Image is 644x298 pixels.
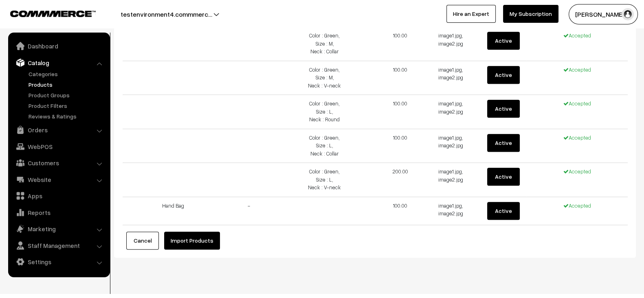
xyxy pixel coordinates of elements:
[487,100,520,118] button: Active
[274,129,375,163] td: Color : Green, Size : L, Neck : Collar
[563,168,591,175] span: Accepted
[426,95,476,129] td: image1.jpg, image2.jpg
[10,205,107,220] a: Reports
[164,232,220,250] button: Import Products
[10,172,107,187] a: Website
[622,8,634,20] img: user
[10,238,107,253] a: Staff Management
[487,134,520,152] button: Active
[26,91,107,99] a: Product Groups
[426,129,476,163] td: image1.jpg, image2.jpg
[274,61,375,95] td: Color : Green, Size : M, Neck : V-neck
[563,134,591,141] span: Accepted
[10,139,107,154] a: WebPOS
[563,32,591,39] span: Accepted
[503,5,558,23] a: My Subscription
[563,202,591,209] span: Accepted
[10,11,96,17] img: COMMMERCE
[274,163,375,197] td: Color : Green, Size : L, Neck : V-neck
[375,129,426,163] td: 100.00
[123,197,224,225] td: Hand Bag
[10,123,107,137] a: Orders
[10,221,107,236] a: Marketing
[426,197,476,225] td: image1.jpg, image2.jpg
[487,66,520,84] button: Active
[563,100,591,107] span: Accepted
[375,197,426,225] td: 100.00
[487,168,520,186] button: Active
[375,163,426,197] td: 200.00
[569,4,638,24] button: [PERSON_NAME]
[375,27,426,61] td: 100.00
[274,95,375,129] td: Color : Green, Size : L, Neck : Round
[10,156,107,170] a: Customers
[26,80,107,89] a: Products
[274,27,375,61] td: Color : Green, Size : M, Neck : Collar
[426,27,476,61] td: image1.jpg, image2.jpg
[487,202,520,220] button: Active
[92,4,241,24] button: testenvironment4.commmerc…
[10,39,107,53] a: Dashboard
[487,32,520,50] button: Active
[375,95,426,129] td: 100.00
[26,70,107,78] a: Categories
[224,197,274,225] td: -
[10,188,107,203] a: Apps
[26,112,107,121] a: Reviews & Ratings
[426,61,476,95] td: image1.jpg, image2.jpg
[563,66,591,73] span: Accepted
[10,8,81,18] a: COMMMERCE
[126,232,159,250] button: Cancel
[426,163,476,197] td: image1.jpg, image2.jpg
[10,55,107,70] a: Catalog
[10,254,107,269] a: Settings
[375,61,426,95] td: 100.00
[26,101,107,110] a: Product Filters
[446,5,496,23] a: Hire an Expert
